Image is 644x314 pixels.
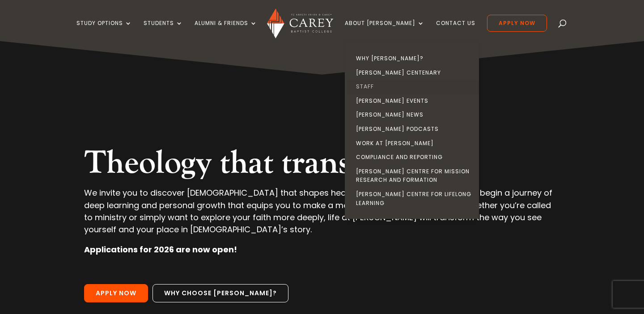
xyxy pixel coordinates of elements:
[347,66,481,80] a: [PERSON_NAME] Centenary
[347,108,481,122] a: [PERSON_NAME] News
[487,15,547,32] a: Apply Now
[76,20,132,41] a: Study Options
[144,20,183,41] a: Students
[347,187,481,210] a: [PERSON_NAME] Centre for Lifelong Learning
[347,80,481,94] a: Staff
[347,51,481,66] a: Why [PERSON_NAME]?
[347,164,481,187] a: [PERSON_NAME] Centre for Mission Research and Formation
[347,150,481,164] a: Compliance and Reporting
[84,244,237,255] strong: Applications for 2026 are now open!
[84,144,560,187] h2: Theology that transforms
[267,8,333,38] img: Carey Baptist College
[347,122,481,136] a: [PERSON_NAME] Podcasts
[84,187,560,243] p: We invite you to discover [DEMOGRAPHIC_DATA] that shapes hearts, minds, and communities and begin...
[347,94,481,108] a: [PERSON_NAME] Events
[436,20,475,41] a: Contact Us
[153,284,288,303] a: Why choose [PERSON_NAME]?
[84,284,148,303] a: Apply Now
[195,20,257,41] a: Alumni & Friends
[345,20,424,41] a: About [PERSON_NAME]
[347,136,481,151] a: Work at [PERSON_NAME]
